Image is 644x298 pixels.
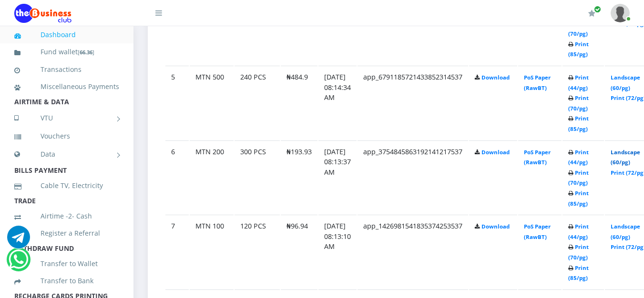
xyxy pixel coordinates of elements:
[14,24,119,46] a: Dashboard
[588,10,595,17] i: Renew/Upgrade Subscription
[524,223,551,240] a: PoS Paper (RawBT)
[190,66,234,139] td: MTN 500
[611,149,640,166] a: Landscape (60/pg)
[568,189,589,207] a: Print (85/pg)
[165,66,189,139] td: 5
[78,49,94,56] small: [ ]
[14,222,119,244] a: Register a Referral
[594,6,601,13] span: Renew/Upgrade Subscription
[318,140,357,214] td: [DATE] 08:13:37 AM
[481,149,510,156] a: Download
[14,4,72,23] img: Logo
[568,264,589,282] a: Print (85/pg)
[14,59,119,80] a: Transactions
[524,74,551,91] a: PoS Paper (RawBT)
[611,223,640,240] a: Landscape (60/pg)
[165,140,189,214] td: 6
[568,40,589,58] a: Print (85/pg)
[358,66,468,139] td: app_6791185721433852314537
[568,94,589,112] a: Print (70/pg)
[235,215,280,288] td: 120 PCS
[358,215,468,288] td: app_1426981541835374253537
[568,223,589,240] a: Print (44/pg)
[524,149,551,166] a: PoS Paper (RawBT)
[281,215,317,288] td: ₦96.94
[568,74,589,91] a: Print (44/pg)
[14,41,119,63] a: Fund wallet[66.36]
[14,175,119,197] a: Cable TV, Electricity
[14,142,119,166] a: Data
[14,270,119,292] a: Transfer to Bank
[318,66,357,139] td: [DATE] 08:14:34 AM
[568,149,589,166] a: Print (44/pg)
[281,140,317,214] td: ₦193.93
[611,4,630,22] img: User
[14,125,119,147] a: Vouchers
[281,66,317,139] td: ₦484.9
[611,74,640,91] a: Landscape (60/pg)
[165,215,189,288] td: 7
[235,66,280,139] td: 240 PCS
[568,243,589,261] a: Print (70/pg)
[14,76,119,98] a: Miscellaneous Payments
[358,140,468,214] td: app_3754845863192141217537
[7,233,30,248] a: Chat for support
[14,253,119,275] a: Transfer to Wallet
[568,169,589,187] a: Print (70/pg)
[14,205,119,227] a: Airtime -2- Cash
[190,140,234,214] td: MTN 200
[318,215,357,288] td: [DATE] 08:13:10 AM
[80,49,92,56] b: 66.36
[190,215,234,288] td: MTN 100
[9,255,28,271] a: Chat for support
[14,106,119,130] a: VTU
[481,223,510,230] a: Download
[481,74,510,81] a: Download
[568,115,589,132] a: Print (85/pg)
[235,140,280,214] td: 300 PCS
